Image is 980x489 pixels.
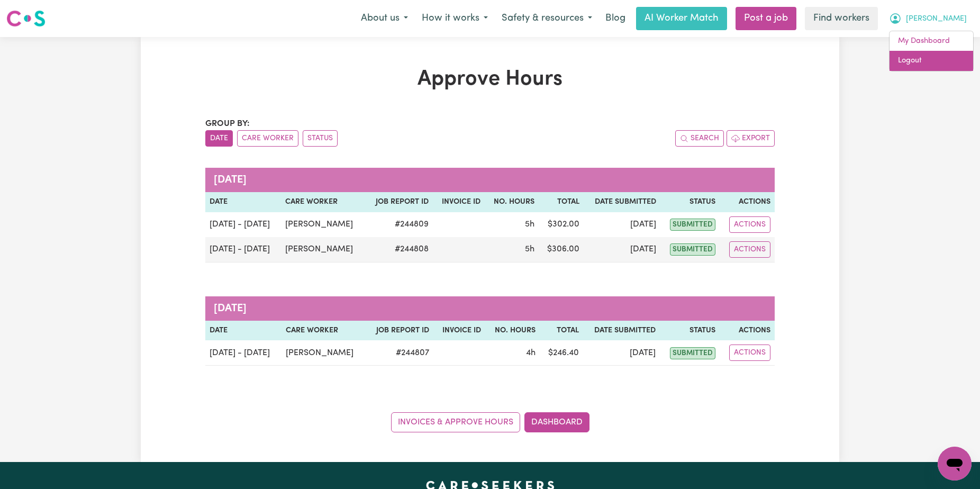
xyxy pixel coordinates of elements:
[281,192,365,212] th: Care worker
[237,130,298,147] button: sort invoices by care worker
[525,245,534,253] span: 5 hours
[205,130,233,147] button: sort invoices by date
[729,345,770,361] button: Actions
[539,192,584,212] th: Total
[736,7,796,30] a: Post a job
[6,9,46,28] img: Careseekers logo
[365,192,433,212] th: Job Report ID
[303,130,338,147] button: sort invoices by paid status
[670,219,715,231] span: submitted
[205,296,775,321] caption: [DATE]
[729,241,770,258] button: Actions
[906,13,967,25] span: [PERSON_NAME]
[433,321,485,341] th: Invoice ID
[540,340,583,366] td: $ 246.40
[525,220,534,229] span: 5 hours
[539,212,584,237] td: $ 302.00
[890,31,973,51] a: My Dashboard
[599,7,632,30] a: Blog
[526,349,536,357] span: 4 hours
[205,67,775,92] h1: Approve Hours
[282,321,366,341] th: Care worker
[205,237,281,262] td: [DATE] - [DATE]
[720,321,775,341] th: Actions
[660,192,720,212] th: Status
[205,321,282,341] th: Date
[485,321,540,341] th: No. Hours
[391,412,520,432] a: Invoices & Approve Hours
[584,212,660,237] td: [DATE]
[205,168,775,192] caption: [DATE]
[938,447,972,481] iframe: Button to launch messaging window
[890,51,973,71] a: Logout
[205,212,281,237] td: [DATE] - [DATE]
[205,192,281,212] th: Date
[6,6,46,31] a: Careseekers logo
[805,7,878,30] a: Find workers
[354,7,415,30] button: About us
[415,7,495,30] button: How it works
[660,321,720,341] th: Status
[205,340,282,366] td: [DATE] - [DATE]
[281,212,365,237] td: [PERSON_NAME]
[584,237,660,262] td: [DATE]
[670,347,715,359] span: submitted
[205,120,250,128] span: Group by:
[282,340,366,366] td: [PERSON_NAME]
[281,237,365,262] td: [PERSON_NAME]
[539,237,584,262] td: $ 306.00
[433,192,485,212] th: Invoice ID
[485,192,539,212] th: No. Hours
[583,321,660,341] th: Date Submitted
[366,321,433,341] th: Job Report ID
[727,130,775,147] button: Export
[889,31,974,71] div: My Account
[670,243,715,256] span: submitted
[583,340,660,366] td: [DATE]
[495,7,599,30] button: Safety & resources
[365,212,433,237] td: # 244809
[524,412,589,432] a: Dashboard
[584,192,660,212] th: Date Submitted
[675,130,724,147] button: Search
[366,340,433,366] td: # 244807
[365,237,433,262] td: # 244808
[720,192,775,212] th: Actions
[882,7,974,30] button: My Account
[729,216,770,233] button: Actions
[540,321,583,341] th: Total
[636,7,727,30] a: AI Worker Match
